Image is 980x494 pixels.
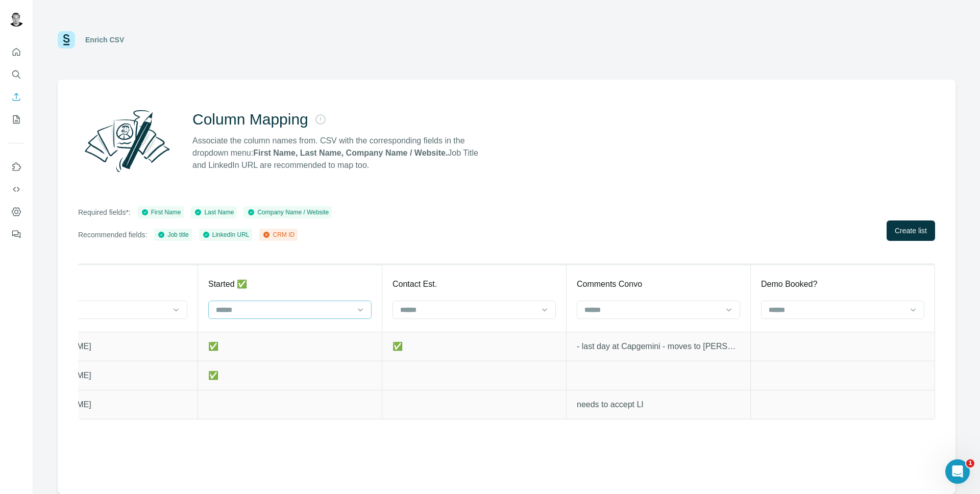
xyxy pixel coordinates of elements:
[78,104,176,178] img: Surfe Illustration - Column Mapping
[8,110,24,129] button: My lists
[58,31,75,48] img: Surfe Logo
[8,158,24,176] button: Use Surfe on LinkedIn
[577,399,740,411] p: needs to accept LI
[577,340,740,353] p: - last day at Capgemini - moves to [PERSON_NAME]
[157,230,188,239] div: Job title
[202,230,250,239] div: LinkedIn URL
[8,180,24,199] button: Use Surfe API
[192,110,308,129] h2: Column Mapping
[208,369,372,382] p: ✅
[945,459,970,484] iframe: Intercom live chat
[24,399,187,411] p: [PERSON_NAME]
[194,208,234,217] div: Last Name
[761,278,817,290] p: Demo Booked?
[887,220,935,241] button: Create list
[262,230,295,239] div: CRM ID
[208,278,247,290] p: Started ✅
[8,43,24,61] button: Quick start
[141,208,181,217] div: First Name
[8,88,24,106] button: Enrich CSV
[85,35,124,45] div: Enrich CSV
[253,149,448,157] strong: First Name, Last Name, Company Name / Website.
[577,278,642,290] p: Comments Convo
[8,65,24,84] button: Search
[8,10,24,27] img: Avatar
[895,226,927,236] span: Create list
[24,369,187,382] p: [PERSON_NAME]
[393,340,556,353] p: ✅
[24,340,187,353] p: [PERSON_NAME]
[8,225,24,243] button: Feedback
[78,207,131,217] p: Required fields*:
[208,340,372,353] p: ✅
[8,203,24,221] button: Dashboard
[393,278,437,290] p: Contact Est.
[966,459,974,467] span: 1
[192,135,487,171] p: Associate the column names from. CSV with the corresponding fields in the dropdown menu: Job Titl...
[247,208,329,217] div: Company Name / Website
[78,230,147,240] p: Recommended fields:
